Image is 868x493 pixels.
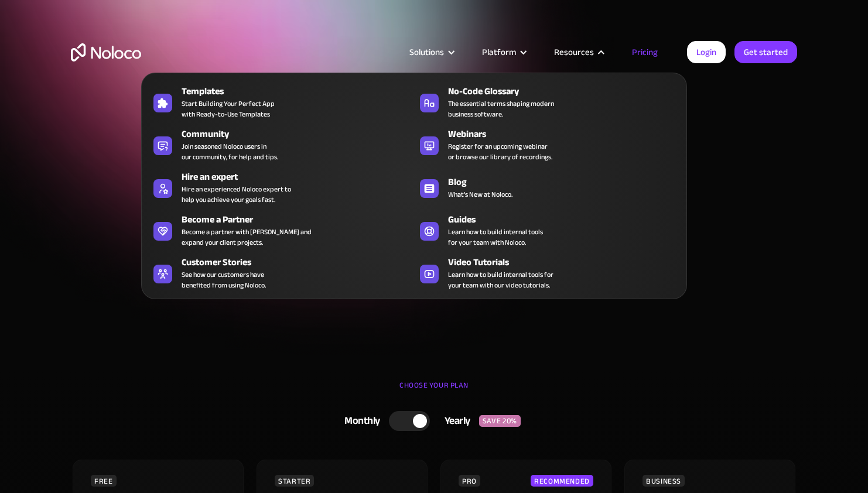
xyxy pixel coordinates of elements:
div: Monthly [330,412,389,430]
div: Video Tutorials [448,255,686,269]
div: FREE [91,475,117,487]
div: STARTER [275,475,314,487]
h2: Grow your business at any stage with tiered pricing plans that fit your needs. [71,182,797,217]
span: Register for an upcoming webinar or browse our library of recordings. [448,141,552,162]
a: No-Code GlossaryThe essential terms shaping modernbusiness software. [414,82,681,122]
div: RECOMMENDED [531,475,593,487]
div: Platform [467,44,539,60]
span: Join seasoned Noloco users in our community, for help and tips. [182,141,278,162]
a: Hire an expertHire an experienced Noloco expert tohelp you achieve your goals fast. [148,167,414,207]
div: Blog [448,175,686,189]
a: Customer StoriesSee how our customers havebenefited from using Noloco. [148,253,414,293]
div: Templates [182,84,419,98]
a: Get started [734,41,797,63]
nav: Resources [141,56,687,299]
a: GuidesLearn how to build internal toolsfor your team with Noloco. [414,210,681,250]
div: No-Code Glossary [448,84,686,98]
div: Customer Stories [182,255,419,269]
div: Resources [539,44,617,60]
div: CHOOSE YOUR PLAN [71,376,797,406]
a: CommunityJoin seasoned Noloco users inour community, for help and tips. [148,125,414,165]
a: home [71,43,141,61]
div: Hire an expert [182,170,419,184]
span: What's New at Noloco. [448,189,512,200]
a: TemplatesStart Building Your Perfect Appwith Ready-to-Use Templates [148,82,414,122]
div: BUSINESS [643,475,685,487]
div: Solutions [395,44,467,60]
div: SAVE 20% [479,415,521,427]
div: Solutions [409,44,444,60]
div: Hire an experienced Noloco expert to help you achieve your goals fast. [182,184,291,205]
span: Learn how to build internal tools for your team with Noloco. [448,227,543,248]
span: Learn how to build internal tools for your team with our video tutorials. [448,269,553,290]
a: Login [687,41,726,63]
a: WebinarsRegister for an upcoming webinaror browse our library of recordings. [414,125,681,165]
a: Video TutorialsLearn how to build internal tools foryour team with our video tutorials. [414,253,681,293]
div: Webinars [448,127,686,141]
h1: Flexible Pricing Designed for Business [71,100,797,170]
div: Yearly [430,412,479,430]
a: BlogWhat's New at Noloco. [414,167,681,207]
a: Pricing [617,44,672,60]
div: Become a partner with [PERSON_NAME] and expand your client projects. [182,227,312,248]
div: Resources [554,44,594,60]
div: PRO [459,475,480,487]
div: Platform [482,44,516,60]
span: See how our customers have benefited from using Noloco. [182,269,266,290]
div: Guides [448,213,686,227]
a: Become a PartnerBecome a partner with [PERSON_NAME] andexpand your client projects. [148,210,414,250]
div: Community [182,127,419,141]
div: Become a Partner [182,213,419,227]
span: Start Building Your Perfect App with Ready-to-Use Templates [182,98,275,119]
span: The essential terms shaping modern business software. [448,98,554,119]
